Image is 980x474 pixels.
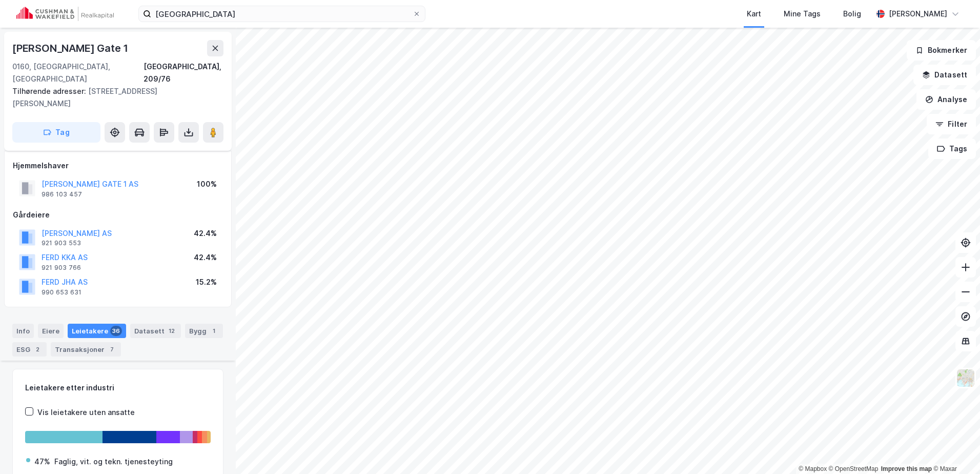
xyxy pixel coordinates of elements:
[197,178,217,190] div: 100%
[54,456,173,468] div: Faglig, vit. og tekn. tjenesteyting
[38,324,64,338] div: Eiere
[194,227,217,240] div: 42.4%
[167,326,177,336] div: 12
[13,160,223,172] div: Hjemmelshaver
[881,465,932,472] a: Improve this map
[799,465,827,472] a: Mapbox
[196,276,217,288] div: 15.2%
[784,8,821,20] div: Mine Tags
[42,264,81,272] div: 921 903 766
[928,139,976,159] button: Tags
[907,40,976,61] button: Bokmerker
[913,65,976,85] button: Datasett
[107,344,117,354] div: 7
[32,344,43,354] div: 2
[12,40,130,56] div: [PERSON_NAME] Gate 1
[843,8,861,20] div: Bolig
[37,406,135,419] div: Vis leietakere uten ansatte
[929,425,980,474] div: Kontrollprogram for chat
[110,326,122,336] div: 36
[42,190,82,199] div: 986 103 457
[12,324,34,338] div: Info
[12,122,100,143] button: Tag
[194,251,217,264] div: 42.4%
[927,114,976,134] button: Filter
[12,85,215,110] div: [STREET_ADDRESS][PERSON_NAME]
[185,324,223,338] div: Bygg
[151,6,413,22] input: Søk på adresse, matrikkel, gårdeiere, leietakere eller personer
[16,7,114,21] img: cushman-wakefield-realkapital-logo.202ea83816669bd177139c58696a8fa1.svg
[25,382,211,394] div: Leietakere etter industri
[929,425,980,474] iframe: Chat Widget
[68,324,126,338] div: Leietakere
[916,89,976,110] button: Analyse
[13,209,223,221] div: Gårdeiere
[956,368,975,388] img: Z
[12,61,144,85] div: 0160, [GEOGRAPHIC_DATA], [GEOGRAPHIC_DATA]
[42,239,81,247] div: 921 903 553
[34,456,50,468] div: 47%
[130,324,181,338] div: Datasett
[12,342,47,357] div: ESG
[42,288,81,297] div: 990 653 631
[12,87,88,95] span: Tilhørende adresser:
[747,8,761,20] div: Kart
[51,342,121,357] div: Transaksjoner
[889,8,947,20] div: [PERSON_NAME]
[209,326,219,336] div: 1
[144,61,223,85] div: [GEOGRAPHIC_DATA], 209/76
[829,465,879,472] a: OpenStreetMap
